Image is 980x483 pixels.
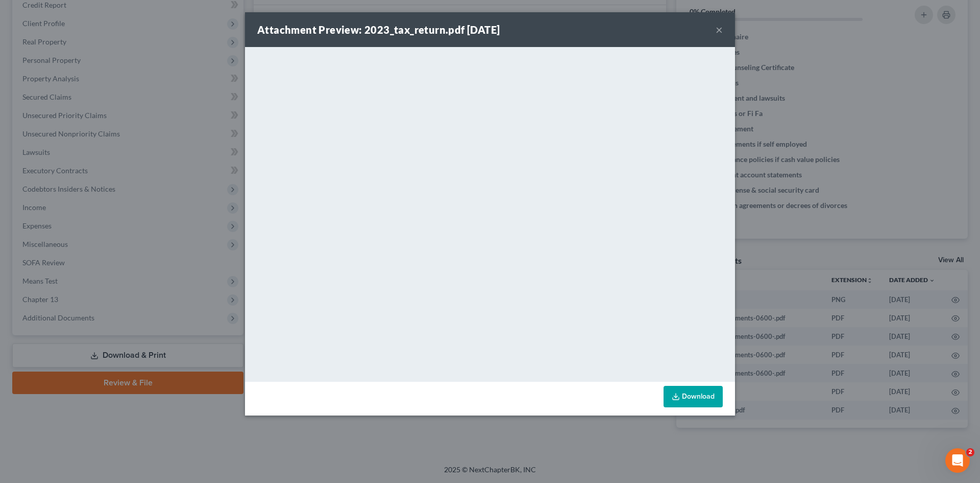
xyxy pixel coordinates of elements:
button: × [716,24,723,36]
iframe: <object ng-attr-data='[URL][DOMAIN_NAME]' type='application/pdf' width='100%' height='650px'></ob... [245,47,735,379]
a: Download [664,386,723,407]
span: 2 [966,448,974,456]
iframe: Intercom live chat [945,448,970,473]
strong: Attachment Preview: 2023_tax_return.pdf [DATE] [257,24,500,36]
